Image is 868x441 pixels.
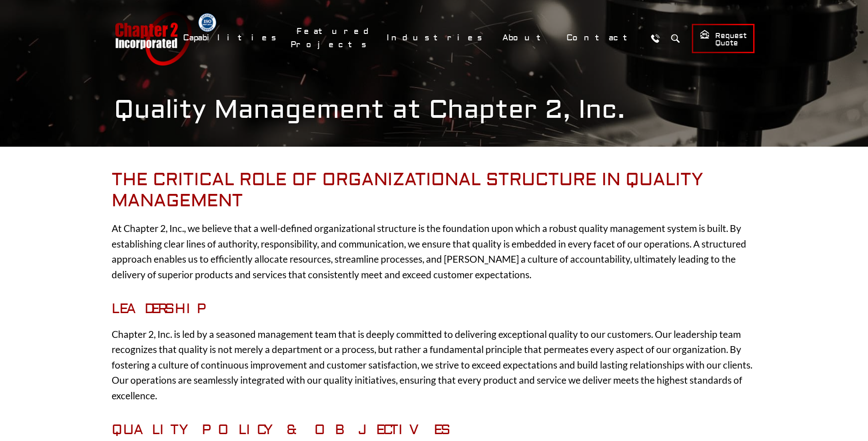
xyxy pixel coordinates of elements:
h1: Quality Management at Chapter 2, Inc. [114,94,755,125]
a: Contact [561,28,642,48]
button: Search [667,30,684,47]
span: Request Quote [700,29,747,48]
a: Featured Projects [291,22,376,55]
a: Industries [381,28,492,48]
h3: Quality Policy & Objectives [112,422,757,438]
a: Capabilities [177,28,286,48]
p: At Chapter 2, Inc., we believe that a well-defined organizational structure is the foundation upo... [112,220,757,282]
a: Call Us [647,30,664,47]
p: Chapter 2, Inc. is led by a seasoned management team that is deeply committed to delivering excep... [112,326,757,403]
a: Chapter 2 Incorporated [114,11,192,66]
h3: Leadership [112,301,757,317]
h2: The Critical Role of Organizational Structure in Quality Management [112,170,757,211]
a: About [496,28,556,48]
a: Request Quote [692,24,755,53]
